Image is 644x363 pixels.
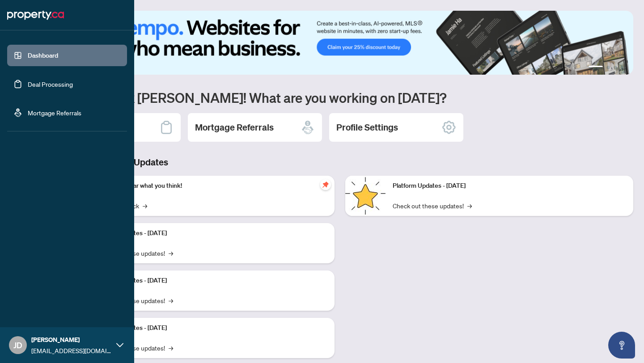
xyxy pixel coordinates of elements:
button: 1 [589,66,603,69]
span: → [467,201,472,211]
p: Platform Updates - [DATE] [393,181,626,191]
img: logo [7,8,64,22]
p: Platform Updates - [DATE] [94,276,327,286]
span: pushpin [320,179,331,190]
p: Platform Updates - [DATE] [94,323,327,333]
p: We want to hear what you think! [94,181,327,191]
a: Deal Processing [28,80,73,88]
span: → [169,343,173,353]
img: Slide 0 [47,11,633,75]
p: Platform Updates - [DATE] [94,228,327,238]
span: JD [13,339,22,351]
h2: Profile Settings [336,121,398,134]
span: → [143,201,147,211]
a: Dashboard [28,51,58,59]
button: 3 [614,66,617,69]
button: Open asap [608,332,635,359]
button: 2 [606,66,610,69]
button: 4 [621,66,624,69]
span: [PERSON_NAME] [31,335,112,345]
span: [EMAIL_ADDRESS][DOMAIN_NAME] [31,346,112,355]
span: → [169,248,173,258]
h1: Welcome back [PERSON_NAME]! What are you working on [DATE]? [47,89,633,106]
a: Mortgage Referrals [28,109,81,117]
span: → [169,295,173,305]
img: Platform Updates - June 23, 2025 [345,176,386,216]
a: Check out these updates!→ [393,201,472,211]
h2: Mortgage Referrals [195,121,274,134]
h3: Brokerage & Industry Updates [47,156,633,169]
